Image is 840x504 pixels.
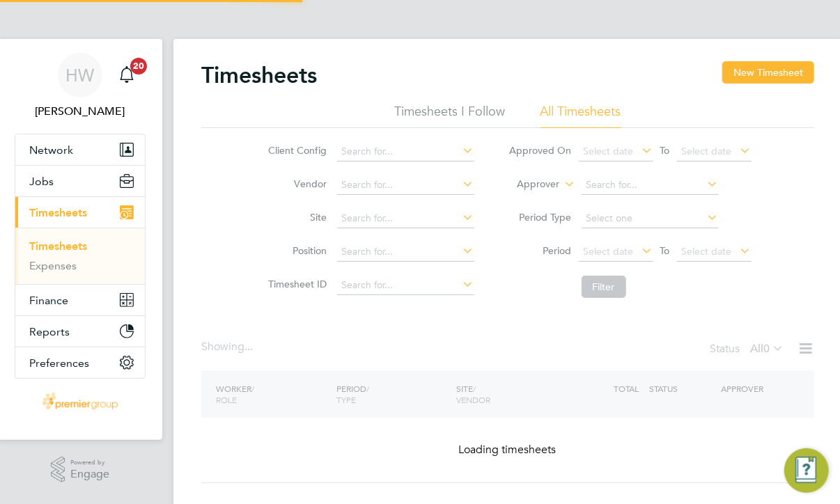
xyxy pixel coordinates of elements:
span: Engage [70,468,109,480]
a: Timesheets [29,239,87,253]
span: Timesheets [29,206,87,219]
span: Select date [682,145,732,157]
button: Engage Resource Center [784,448,829,493]
input: Search for... [337,242,474,262]
div: Status [710,340,786,359]
span: Powered by [70,457,109,468]
span: Select date [584,145,634,157]
label: Site [265,211,327,223]
span: Select date [682,245,732,258]
span: 20 [130,58,147,74]
button: Reports [15,316,145,347]
span: Network [29,143,73,157]
input: Search for... [337,276,474,295]
button: New Timesheet [722,61,814,84]
span: HW [66,66,95,84]
button: Timesheets [15,197,145,228]
label: Approver [497,178,560,191]
span: ... [244,340,253,354]
span: Reports [29,325,70,338]
h2: Timesheets [201,61,317,89]
label: All [750,342,784,356]
button: Finance [15,285,145,315]
span: 0 [763,342,770,356]
label: Approved On [509,144,572,157]
img: premier-logo-retina.png [42,393,117,415]
button: Network [15,134,145,165]
li: Timesheets I Follow [395,103,506,128]
div: Showing [201,340,256,354]
li: All Timesheets [540,103,621,128]
label: Client Config [265,144,327,157]
span: Hannah Watkins [15,103,146,120]
input: Search for... [582,175,719,195]
button: Filter [582,276,626,298]
a: Expenses [29,259,77,272]
label: Timesheet ID [265,278,327,290]
label: Vendor [265,178,327,190]
label: Period [509,244,572,257]
a: Powered byEngage [51,457,110,483]
span: Select date [584,245,634,258]
a: 20 [113,53,141,97]
input: Select one [582,209,719,228]
input: Search for... [337,209,474,228]
label: Position [265,244,327,257]
input: Search for... [337,175,474,195]
span: Jobs [29,175,54,188]
span: To [656,141,674,159]
div: Timesheets [15,228,145,284]
label: Period Type [509,211,572,223]
a: HW[PERSON_NAME] [15,53,146,120]
span: Preferences [29,356,89,370]
span: To [656,242,674,260]
button: Jobs [15,166,145,196]
button: Preferences [15,347,145,378]
a: Go to home page [15,393,146,415]
span: Finance [29,294,68,307]
input: Search for... [337,142,474,162]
